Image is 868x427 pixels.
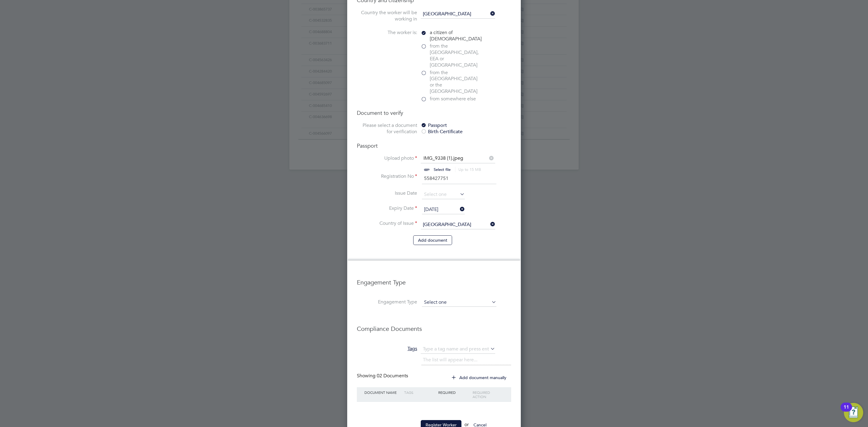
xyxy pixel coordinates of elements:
span: a citizen of [DEMOGRAPHIC_DATA] [430,30,482,42]
label: Expiry Date [357,205,417,212]
label: Issue Date [357,190,417,196]
h3: Engagement Type [357,272,511,286]
div: Document Name [363,387,403,397]
input: Select one [422,205,465,214]
div: Required [437,387,471,397]
span: from the [GEOGRAPHIC_DATA], EEA or [GEOGRAPHIC_DATA] [430,43,481,68]
label: Upload photo [357,155,417,162]
div: 11 [844,407,849,415]
h3: Compliance Documents [357,319,511,333]
div: Passport [421,122,511,129]
input: Select one [422,298,496,307]
div: Tags [403,387,437,397]
label: Country the worker will be working in [357,10,417,22]
h4: Document to verify [357,109,511,116]
span: from somewhere else [430,96,476,102]
span: Tags [407,346,417,352]
input: Search for... [421,10,495,19]
li: The list will appear here... [423,356,480,364]
button: Add document [413,235,452,245]
button: Add document manually [448,373,511,382]
label: Please select a document for verification [357,122,417,135]
label: Country of Issue [357,220,417,227]
input: Select one [422,190,465,199]
h4: Passport [357,142,511,149]
div: Birth Certificate [421,129,511,135]
div: Showing [357,373,409,379]
label: Registration No [357,173,417,180]
span: 02 Documents [377,373,408,379]
div: Required Action [471,387,505,402]
span: from the [GEOGRAPHIC_DATA] or the [GEOGRAPHIC_DATA] [430,70,481,95]
button: Open Resource Center, 11 new notifications [844,403,863,422]
input: Search for... [421,220,495,229]
label: The worker is: [357,30,417,36]
label: Engagement Type [357,299,417,305]
input: Type a tag name and press enter [421,345,495,354]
